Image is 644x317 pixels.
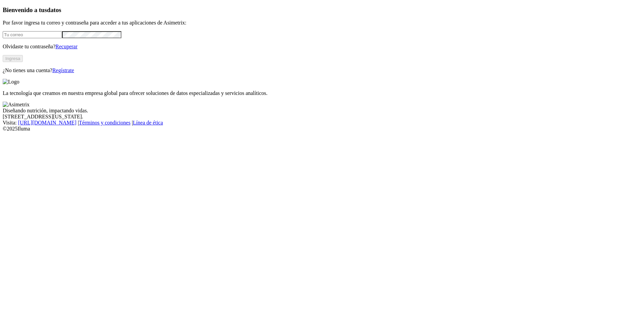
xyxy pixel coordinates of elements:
[47,6,61,13] span: datos
[52,67,74,73] a: Regístrate
[3,6,641,14] h3: Bienvenido a tus
[3,31,62,38] input: Tu correo
[3,102,30,108] img: Asimetrix
[3,114,641,120] div: [STREET_ADDRESS][US_STATE].
[133,120,163,125] a: Línea de ética
[3,120,641,126] div: Visita : | |
[3,55,23,62] button: Ingresa
[3,20,641,26] p: Por favor ingresa tu correo y contraseña para acceder a tus aplicaciones de Asimetrix:
[55,44,77,49] a: Recuperar
[3,90,641,96] p: La tecnología que creamos en nuestra empresa global para ofrecer soluciones de datos especializad...
[3,67,641,73] p: ¿No tienes una cuenta?
[3,79,19,85] img: Logo
[79,120,130,125] a: Términos y condiciones
[3,108,641,114] div: Diseñando nutrición, impactando vidas.
[3,44,641,50] p: Olvidaste tu contraseña?
[3,126,641,132] div: © 2025 Iluma
[18,120,76,125] a: [URL][DOMAIN_NAME]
